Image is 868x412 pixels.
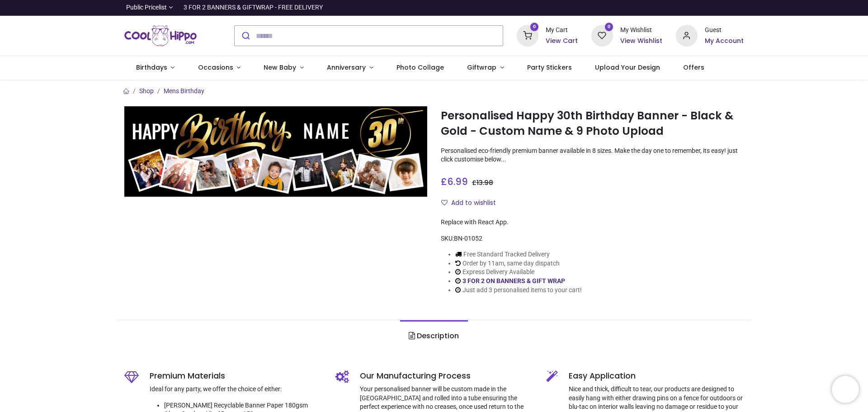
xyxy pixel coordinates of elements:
a: View Cart [546,37,578,46]
span: Upload Your Design [595,63,660,72]
a: Logo of Cool Hippo [124,23,197,48]
h5: Premium Materials [150,370,322,382]
img: Cool Hippo [124,23,197,48]
div: Guest [705,26,744,35]
a: Shop [139,87,154,95]
span: Party Stickers [527,63,572,72]
a: Anniversary [315,56,385,80]
li: Just add 3 personalised items to your cart! [455,286,582,295]
span: Photo Collage [396,63,444,72]
a: My Account [705,37,744,46]
h5: Easy Application [569,370,744,382]
div: My Wishlist [620,26,662,35]
p: Personalised eco-friendly premium banner available in 8 sizes. Make the day one to remember, its ... [441,147,744,164]
h1: Personalised Happy 30th Birthday Banner - Black & Gold - Custom Name & 9 Photo Upload [441,108,744,139]
a: 0 [517,32,538,39]
a: Mens Birthday [164,87,204,95]
span: £ [472,178,493,187]
li: Free Standard Tracked Delivery [455,250,582,259]
i: Add to wishlist [441,199,448,206]
div: SKU: [441,234,744,243]
li: [PERSON_NAME] Recyclable Banner Paper 180gsm [164,401,322,410]
a: Description [400,320,467,352]
button: Add to wishlistAdd to wishlist [441,195,504,211]
li: Order by 11am, same day dispatch [455,259,582,268]
a: Occasions [186,56,252,80]
div: Replace with React App. [441,218,744,227]
a: 0 [591,32,613,39]
span: 13.98 [476,178,493,187]
a: Public Pricelist [124,3,173,12]
sup: 0 [605,23,613,31]
iframe: Brevo live chat [832,376,859,403]
div: My Cart [546,26,578,35]
a: View Wishlist [620,37,662,46]
span: BN-01052 [454,235,482,242]
iframe: Customer reviews powered by Trustpilot [554,3,744,12]
span: Public Pricelist [126,3,167,12]
button: Submit [235,26,256,46]
a: New Baby [252,56,316,80]
span: Occasions [198,63,233,72]
span: 6.99 [447,175,468,188]
sup: 0 [530,23,539,31]
span: New Baby [264,63,296,72]
a: 3 FOR 2 ON BANNERS & GIFT WRAP [462,277,565,284]
p: Ideal for any party, we offer the choice of either: [150,385,322,394]
span: Giftwrap [467,63,496,72]
li: Express Delivery Available [455,268,582,277]
div: 3 FOR 2 BANNERS & GIFTWRAP - FREE DELIVERY [184,3,323,12]
span: £ [441,175,468,188]
a: Birthdays [124,56,186,80]
span: Birthdays [136,63,167,72]
span: Anniversary [327,63,366,72]
span: Offers [683,63,704,72]
a: Giftwrap [455,56,515,80]
img: Personalised Happy 30th Birthday Banner - Black & Gold - Custom Name & 9 Photo Upload [124,106,427,197]
h5: Our Manufacturing Process [360,370,533,382]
